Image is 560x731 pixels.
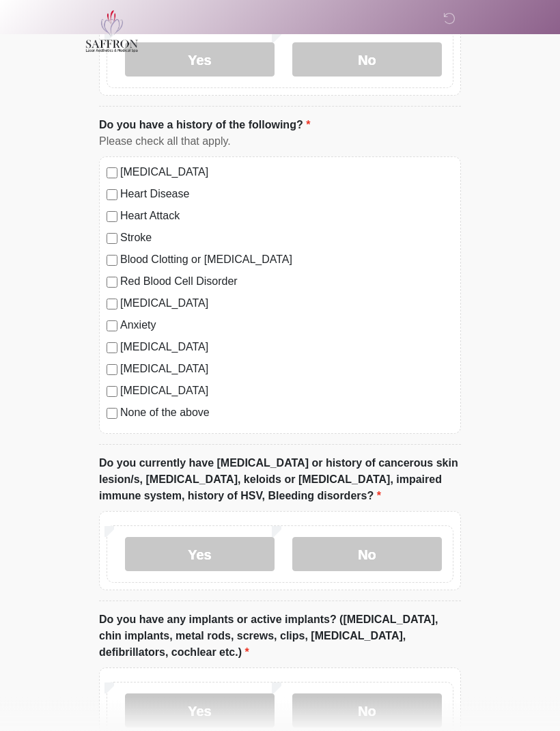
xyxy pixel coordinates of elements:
label: [MEDICAL_DATA] [120,361,453,378]
input: [MEDICAL_DATA] [107,299,117,310]
label: [MEDICAL_DATA] [120,383,453,400]
label: [MEDICAL_DATA] [120,296,453,312]
label: Do you currently have [MEDICAL_DATA] or history of cancerous skin lesion/s, [MEDICAL_DATA], keloi... [99,456,461,505]
label: No [292,538,442,572]
div: Please check all that apply. [99,134,461,150]
label: [MEDICAL_DATA] [120,165,453,181]
label: No [292,694,442,728]
label: Blood Clotting or [MEDICAL_DATA] [120,252,453,268]
label: None of the above [120,405,453,422]
label: Red Blood Cell Disorder [120,274,453,290]
img: Saffron Laser Aesthetics and Medical Spa Logo [85,10,139,53]
input: [MEDICAL_DATA] [107,387,117,398]
label: Yes [125,694,275,728]
label: Do you have any implants or active implants? ([MEDICAL_DATA], chin implants, metal rods, screws, ... [99,612,461,661]
label: Do you have a history of the following? [99,118,310,134]
input: Red Blood Cell Disorder [107,277,117,288]
label: Heart Attack [120,208,453,225]
input: [MEDICAL_DATA] [107,365,117,376]
input: Heart Disease [107,190,117,201]
input: None of the above [107,409,117,419]
label: Yes [125,538,275,572]
input: Anxiety [107,321,117,332]
input: Stroke [107,234,117,245]
label: Heart Disease [120,187,453,203]
input: Heart Attack [107,212,117,223]
input: [MEDICAL_DATA] [107,168,117,179]
label: [MEDICAL_DATA] [120,340,453,356]
label: Stroke [120,230,453,247]
input: Blood Clotting or [MEDICAL_DATA] [107,256,117,266]
input: [MEDICAL_DATA] [107,343,117,354]
label: Anxiety [120,318,453,334]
